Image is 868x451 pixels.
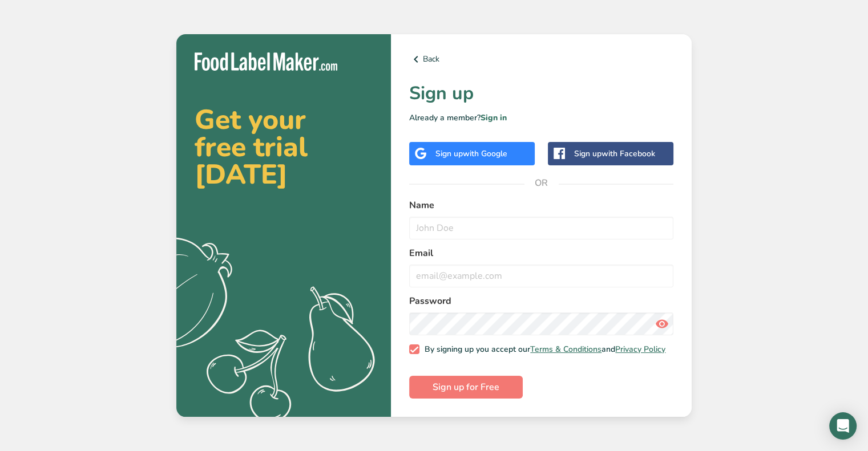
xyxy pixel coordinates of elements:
[419,344,666,355] span: By signing up you accept our and
[409,246,673,260] label: Email
[435,148,507,160] div: Sign up
[409,80,673,107] h1: Sign up
[463,148,507,159] span: with Google
[481,112,507,123] a: Sign in
[409,198,673,212] label: Name
[530,344,601,355] a: Terms & Conditions
[409,294,673,308] label: Password
[409,376,523,399] button: Sign up for Free
[829,412,857,440] div: Open Intercom Messenger
[615,344,665,355] a: Privacy Policy
[195,52,337,71] img: Food Label Maker
[524,166,559,200] span: OR
[409,217,673,239] input: John Doe
[433,380,499,394] span: Sign up for Free
[409,52,673,66] a: Back
[574,148,655,160] div: Sign up
[601,148,655,159] span: with Facebook
[409,112,673,124] p: Already a member?
[195,106,373,188] h2: Get your free trial [DATE]
[409,265,673,287] input: email@example.com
